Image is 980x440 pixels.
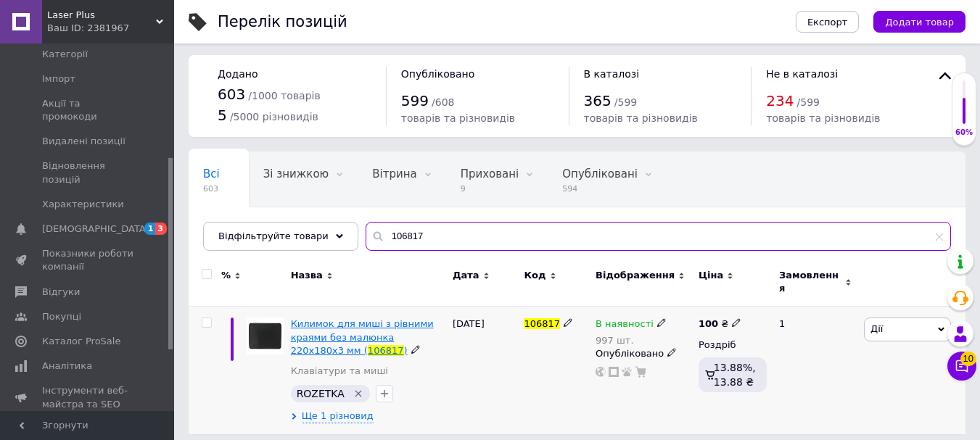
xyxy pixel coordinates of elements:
[584,92,612,109] span: 365
[42,135,125,148] span: Видалені позиції
[796,11,860,33] button: Експорт
[372,167,416,180] span: Вітрина
[584,112,698,124] span: товарів та різновидів
[42,48,88,61] span: Категорії
[524,269,545,282] span: Код
[699,339,767,352] div: Роздріб
[42,384,134,410] span: Інструменти веб-майстра та SEO
[699,318,718,329] b: 100
[614,96,637,108] span: / 599
[203,167,220,180] span: Всі
[699,317,741,331] div: ₴
[218,68,258,80] span: Додано
[42,360,92,373] span: Аналітика
[562,167,638,180] span: Опубліковані
[807,17,848,28] span: Експорт
[42,335,120,348] span: Каталог ProSale
[230,111,318,123] span: / 5000 різновидів
[366,222,951,251] input: Пошук по назві позиції, артикулу і пошуковим запитам
[353,388,364,399] svg: Видалити мітку
[432,96,454,108] span: / 608
[714,362,756,388] span: 13.88%, 13.88 ₴
[952,128,976,138] div: 60%
[155,223,167,235] span: 3
[699,269,723,282] span: Ціна
[42,198,124,211] span: Характеристики
[596,335,667,346] div: 997 шт.
[47,9,156,22] span: Laser Plus
[42,247,134,273] span: Показники роботи компанії
[596,269,675,282] span: Відображення
[42,159,134,186] span: Відновлення позицій
[218,107,227,124] span: 5
[453,269,479,282] span: Дата
[797,96,820,108] span: / 599
[779,269,841,295] span: Замовлення
[885,17,954,28] span: Додати товар
[263,167,329,180] span: Зі знижкою
[42,286,80,299] span: Відгуки
[203,183,220,194] span: 603
[461,183,519,194] span: 9
[766,68,838,80] span: Не в каталозі
[42,72,75,86] span: Імпорт
[291,318,434,355] a: Килимок для миші з рівними краями без малюнка 220х180х3 мм (106817)
[947,352,976,381] button: Чат з покупцем10
[291,318,434,355] span: Килимок для миші з рівними краями без малюнка 220х180х3 мм (
[596,347,691,360] div: Опубліковано
[562,183,638,194] span: 594
[449,307,521,434] div: [DATE]
[873,11,965,33] button: Додати товар
[766,92,794,109] span: 234
[401,68,475,80] span: Опубліковано
[766,112,880,124] span: товарів та різновидів
[302,410,374,423] span: Ще 1 різновид
[461,167,519,180] span: Приховані
[596,318,654,333] span: В наявності
[401,92,429,109] span: 599
[770,307,860,434] div: 1
[42,97,134,123] span: Акції та промокоди
[524,318,560,329] span: 106817
[221,269,231,282] span: %
[297,388,345,399] span: ROZETKA
[870,323,883,334] span: Дії
[291,365,388,378] a: Клавіатури та миші
[218,231,329,241] span: Відфільтруйте товари
[42,223,149,236] span: [DEMOGRAPHIC_DATA]
[401,112,515,124] span: товарів та різновидів
[584,68,640,80] span: В каталозі
[404,345,408,356] span: )
[247,317,284,354] img: Коврик для мыши с ровными краями без рисунка 220х180х3 мм (106817)
[218,14,347,30] div: Перелік позицій
[291,269,323,282] span: Назва
[248,90,320,101] span: / 1000 товарів
[960,352,976,366] span: 10
[47,22,174,35] div: Ваш ID: 2381967
[218,86,245,103] span: 603
[203,223,242,236] span: Cyborg
[368,345,404,356] span: 106817
[42,310,81,323] span: Покупці
[144,223,156,235] span: 1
